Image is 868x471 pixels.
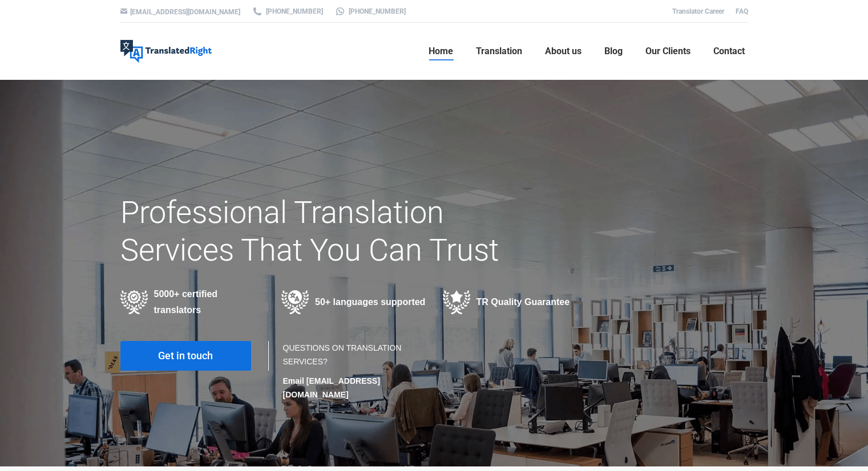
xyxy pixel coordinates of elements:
a: Contact [710,33,748,70]
span: Translation [476,46,522,57]
a: Blog [601,33,626,70]
span: Get in touch [158,350,213,362]
div: TR Quality Guarantee [443,290,587,314]
a: [PHONE_NUMBER] [334,6,406,17]
span: About us [545,46,582,57]
div: QUESTIONS ON TRANSLATION SERVICES? [283,341,423,401]
span: Blog [604,46,623,57]
a: About us [542,33,585,70]
a: Home [425,33,457,70]
a: [EMAIL_ADDRESS][DOMAIN_NAME] [130,8,240,16]
img: Translated Right [120,40,212,63]
div: 5000+ certified translators [120,286,265,318]
img: Professional Certified Translators providing translation services in various industries in 50+ la... [120,290,148,314]
a: Translation [473,33,526,70]
strong: Email [EMAIL_ADDRESS][DOMAIN_NAME] [283,376,380,399]
a: Get in touch [120,341,251,371]
span: Contact [713,46,745,57]
a: FAQ [736,7,748,15]
a: Our Clients [642,33,694,70]
a: [PHONE_NUMBER] [252,6,323,17]
span: Our Clients [645,46,691,57]
h1: Professional Translation Services That You Can Trust [120,194,533,269]
div: 50+ languages supported [281,290,426,314]
a: Translator Career [672,7,724,15]
span: Home [429,46,453,57]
